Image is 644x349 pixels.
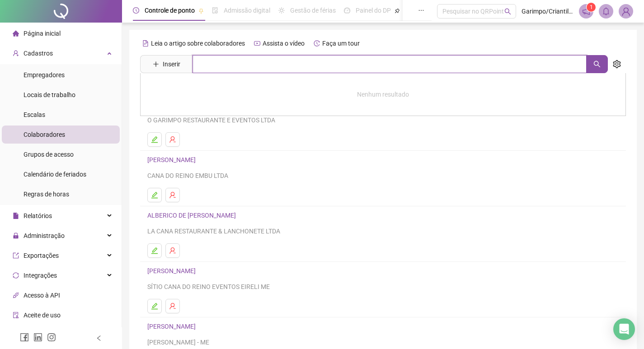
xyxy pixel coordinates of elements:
span: pushpin [395,8,400,14]
span: user-delete [169,136,176,143]
span: ellipsis [418,7,424,14]
span: Empregadores [24,71,65,79]
span: dashboard [344,7,350,14]
span: file [13,213,19,219]
span: user-delete [169,302,176,310]
span: Painel do DP [356,7,391,14]
span: file-text [142,40,149,47]
div: CANA DO REINO EMBU LTDA [147,171,619,181]
span: Cadastros [24,50,53,57]
span: edit [151,136,158,143]
span: instagram [47,333,56,342]
span: Assista o vídeo [263,40,305,47]
span: search [504,8,511,15]
span: Garimpo/Criantili - O GARIMPO [522,6,573,16]
span: youtube [254,40,260,47]
span: user-add [13,50,19,56]
span: edit [151,191,158,199]
span: plus [153,61,159,67]
span: user-delete [169,191,176,199]
span: Leia o artigo sobre colaboradores [151,40,245,47]
div: SÍTIO CANA DO REINO EVENTOS EIRELI ME [147,282,619,292]
a: [PERSON_NAME] [147,267,198,275]
span: Relatórios [24,212,52,219]
span: pushpin [198,8,204,14]
span: export [13,252,19,259]
span: Exportações [24,252,59,259]
span: linkedin [33,333,42,342]
span: Controle de ponto [145,7,195,14]
span: Colaboradores [24,131,65,138]
span: clock-circle [133,7,139,14]
span: Regras de horas [24,191,69,198]
span: notification [582,7,590,15]
span: search [593,60,601,68]
span: 1 [590,4,593,10]
span: file-done [212,7,218,14]
span: Faça um tour [322,40,360,47]
span: facebook [20,333,29,342]
span: Inserir [163,59,180,69]
span: Admissão digital [224,7,270,14]
span: sun [278,7,285,14]
span: Locais de trabalho [24,91,75,98]
button: Inserir [146,57,188,71]
span: left [96,335,102,341]
span: api [13,292,19,298]
span: Nenhum resultado [357,91,409,98]
span: user-delete [169,247,176,254]
span: edit [151,247,158,254]
sup: 1 [587,3,596,12]
span: Gestão de férias [290,7,336,14]
a: [PERSON_NAME] [147,156,198,163]
div: LA CANA RESTAURANTE & LANCHONETE LTDA [147,226,619,236]
span: home [13,30,19,37]
span: lock [13,233,19,239]
span: Acesso à API [24,292,60,299]
span: audit [13,312,19,318]
div: O GARIMPO RESTAURANTE E EVENTOS LTDA [147,115,619,125]
span: edit [151,302,158,310]
span: Página inicial [24,30,61,37]
span: setting [613,60,621,68]
div: [PERSON_NAME] - ME [147,337,619,347]
span: Calendário de feriados [24,171,86,178]
span: Administração [24,232,65,239]
span: Integrações [24,272,57,279]
span: history [314,40,320,47]
span: Aceite de uso [24,312,61,319]
div: Open Intercom Messenger [613,318,635,340]
span: sync [13,272,19,279]
img: 2226 [619,5,633,18]
span: Grupos de acesso [24,151,74,158]
span: Escalas [24,111,45,118]
span: bell [602,7,610,15]
a: ALBERICO DE [PERSON_NAME] [147,212,239,219]
a: [PERSON_NAME] [147,323,198,330]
